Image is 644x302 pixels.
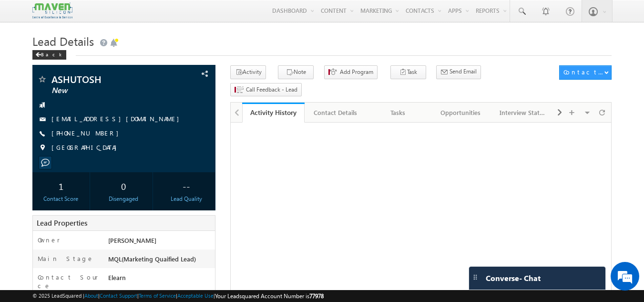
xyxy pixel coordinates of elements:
a: Contact Support [100,292,137,299]
button: Note [278,65,314,79]
img: carter-drag [471,273,479,281]
div: Activity History [249,108,297,117]
div: 1 [35,177,88,195]
div: Contact Score [35,195,88,203]
span: ASHUTOSH [51,74,164,84]
span: Add Program [340,68,373,76]
div: Lead Quality [160,195,213,203]
span: Call Feedback - Lead [246,85,297,94]
span: Send Email [450,67,477,76]
div: MQL(Marketing Quaified Lead) [106,254,215,268]
span: Your Leadsquared Account Number is [215,292,324,300]
span: © 2025 LeadSquared | | | | | [32,292,324,301]
div: Disengaged [97,195,150,203]
div: Back [32,50,66,60]
span: 77978 [309,292,324,300]
label: Owner [38,236,60,244]
button: Call Feedback - Lead [230,83,302,97]
a: Back [32,50,71,58]
div: Contact Actions [563,68,604,76]
div: 0 [97,177,150,195]
button: Activity [230,65,266,79]
label: Main Stage [38,254,94,263]
button: Add Program [324,65,378,79]
span: New [51,86,164,95]
span: [PHONE_NUMBER] [51,129,123,138]
a: Activity History [242,103,305,123]
button: Contact Actions [559,65,612,80]
a: Terms of Service [139,292,176,299]
div: Elearn [106,273,215,286]
img: Custom Logo [32,2,72,19]
button: Task [390,65,426,79]
div: Tasks [375,107,421,118]
a: Acceptable Use [177,292,214,299]
label: Contact Source [38,273,99,290]
span: [PERSON_NAME] [108,236,156,244]
span: Converse - Chat [486,274,541,282]
div: Interview Status [500,107,546,118]
span: Lead Details [32,33,94,49]
div: Contact Details [312,107,358,118]
a: Opportunities [429,103,492,123]
a: About [84,292,98,299]
a: Interview Status [492,103,554,123]
a: Tasks [367,103,429,123]
div: Opportunities [437,107,483,118]
span: [GEOGRAPHIC_DATA] [51,143,122,153]
button: Send Email [436,65,481,79]
div: -- [160,177,213,195]
span: Lead Properties [37,218,87,228]
a: Contact Details [305,103,367,123]
a: [EMAIL_ADDRESS][DOMAIN_NAME] [51,115,184,123]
